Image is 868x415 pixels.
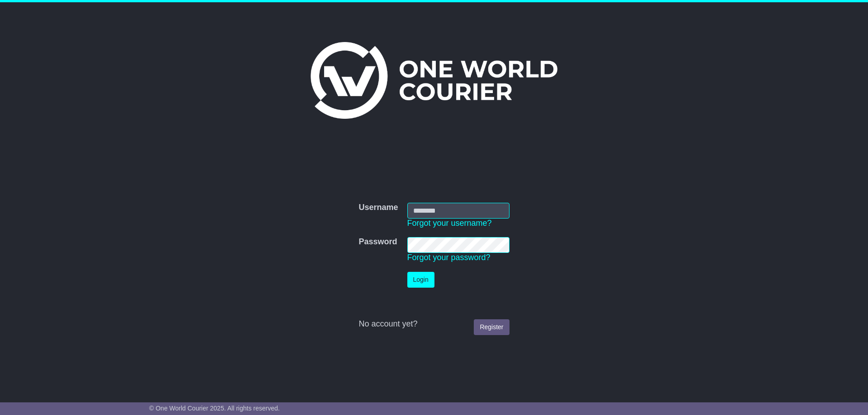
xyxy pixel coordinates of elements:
button: Login [407,272,434,288]
img: One World [311,42,557,119]
div: No account yet? [359,319,509,329]
a: Forgot your username? [407,219,492,228]
a: Register [474,319,509,335]
label: Password [359,237,397,247]
label: Username [359,203,398,213]
span: © One World Courier 2025. All rights reserved. [149,405,280,412]
a: Forgot your password? [407,253,491,262]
